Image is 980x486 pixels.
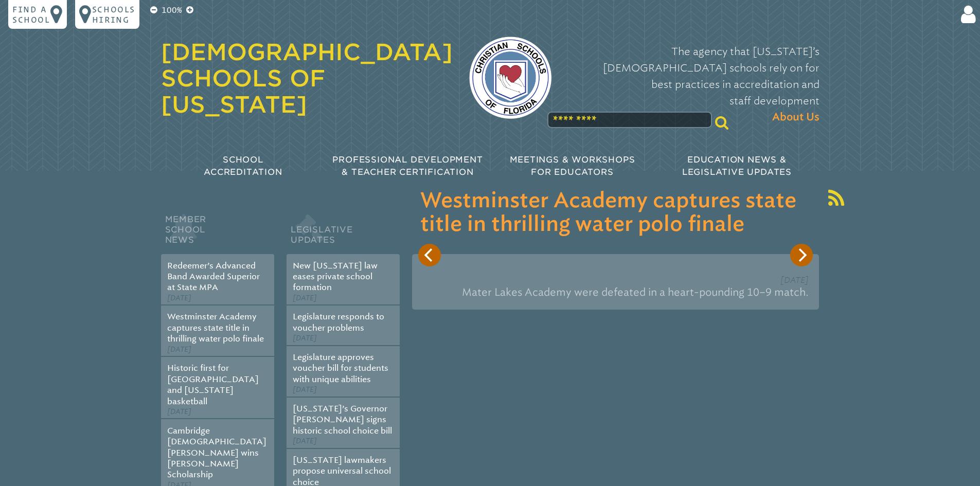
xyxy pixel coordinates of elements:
span: Meetings & Workshops for Educators [510,155,635,177]
span: School Accreditation [204,155,282,177]
a: Legislature responds to voucher problems [293,312,384,332]
p: Mater Lakes Academy were defeated in a heart-pounding 10–9 match. [422,281,809,303]
a: Historic first for [GEOGRAPHIC_DATA] and [US_STATE] basketball [167,363,259,406]
a: [US_STATE]’s Governor [PERSON_NAME] signs historic school choice bill [293,404,392,436]
h2: Member School News [161,212,274,254]
h3: Westminster Academy captures state title in thrilling water polo finale [420,189,811,237]
h2: Legislative Updates [287,212,400,254]
a: [DEMOGRAPHIC_DATA] Schools of [US_STATE] [161,39,453,118]
a: Westminster Academy captures state title in thrilling water polo finale [167,312,264,344]
span: [DATE] [167,294,191,302]
p: 100% [159,4,184,16]
span: Professional Development & Teacher Certification [332,155,483,177]
span: [DATE] [293,294,317,302]
p: The agency that [US_STATE]’s [DEMOGRAPHIC_DATA] schools rely on for best practices in accreditati... [568,43,819,125]
a: New [US_STATE] law eases private school formation [293,261,378,293]
span: [DATE] [167,407,191,416]
span: [DATE] [293,437,317,445]
img: csf-logo-web-colors.png [469,37,551,119]
p: Schools Hiring [92,4,135,25]
span: About Us [772,109,819,125]
button: Next [790,244,813,266]
a: Cambridge [DEMOGRAPHIC_DATA][PERSON_NAME] wins [PERSON_NAME] Scholarship [167,426,266,480]
span: [DATE] [293,385,317,394]
span: [DATE] [293,334,317,343]
span: [DATE] [780,275,809,285]
span: Education News & Legislative Updates [682,155,792,177]
button: Previous [418,244,441,266]
a: Redeemer’s Advanced Band Awarded Superior at State MPA [167,261,260,293]
a: Legislature approves voucher bill for students with unique abilities [293,352,388,384]
span: [DATE] [167,345,191,354]
p: Find a school [12,4,50,25]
